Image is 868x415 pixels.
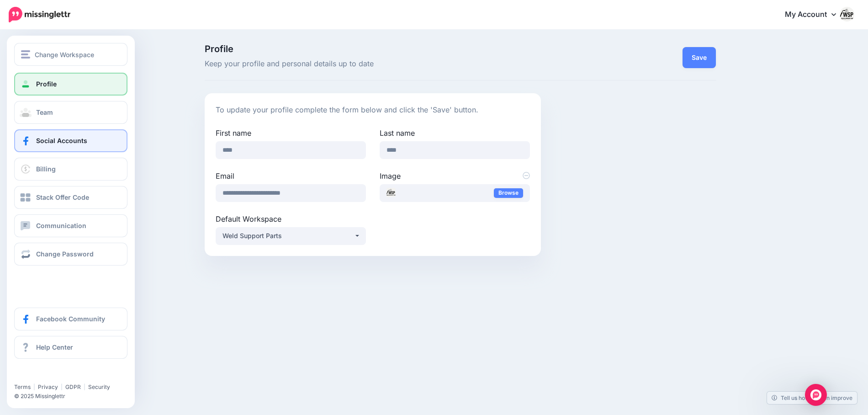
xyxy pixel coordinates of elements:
span: Stack Offer Code [36,193,89,201]
span: Profile [205,44,541,53]
a: Stack Offer Code [14,186,127,209]
span: Change Password [36,250,94,258]
img: menu.png [21,50,30,59]
label: Image [380,170,530,181]
p: To update your profile complete the form below and click the 'Save' button. [216,104,530,116]
div: Open Intercom Messenger [805,384,827,406]
li: © 2025 Missinglettr [14,392,134,401]
button: Change Workspace [14,43,127,66]
a: Change Password [14,243,127,266]
span: | [61,383,63,390]
a: My Account [776,4,854,26]
span: Keep your profile and personal details up to date [205,58,541,70]
span: Communication [36,222,86,229]
span: | [33,383,35,390]
div: Weld Support Parts [222,230,354,241]
a: Tell us how we can improve [767,392,857,404]
label: Last name [380,128,530,138]
label: First name [216,128,366,138]
label: Default Workspace [216,213,366,224]
span: Team [36,108,53,116]
span: | [84,383,85,390]
a: Security [88,383,110,390]
iframe: Twitter Follow Button [14,370,85,379]
span: Profile [36,80,57,88]
span: Facebook Community [36,315,105,323]
button: Save [683,47,716,68]
img: IMG_1534_thumb.jpeg [386,188,396,197]
a: Billing [14,158,127,181]
a: Social Accounts [14,129,127,152]
span: Help Center [36,343,73,351]
label: Email [216,170,366,181]
a: Communication [14,214,127,237]
img: Missinglettr [9,7,70,22]
span: Billing [36,165,56,173]
a: Terms [14,383,31,390]
a: Privacy [38,383,58,390]
button: Weld Support Parts [216,227,366,245]
a: GDPR [65,383,81,390]
a: Browse [494,188,523,198]
span: Change Workspace [35,49,94,60]
a: Profile [14,73,127,96]
a: Team [14,101,127,124]
a: Help Center [14,336,127,359]
span: Social Accounts [36,137,87,144]
a: Facebook Community [14,308,127,330]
